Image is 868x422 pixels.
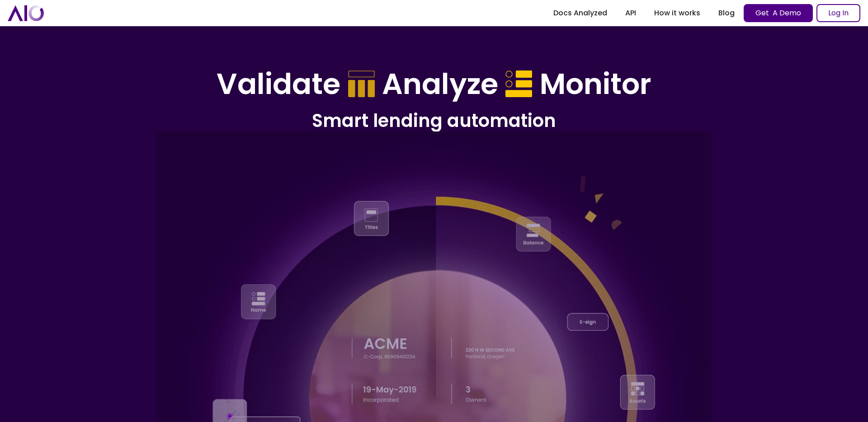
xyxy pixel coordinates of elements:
a: Blog [709,5,744,21]
a: How it works [645,5,709,21]
a: Get A Demo [744,4,813,22]
h2: Smart lending automation [176,109,692,132]
h1: Monitor [540,67,651,102]
h1: Analyze [382,67,498,102]
a: Log In [816,4,860,22]
a: API [616,5,645,21]
h1: Validate [217,67,340,102]
a: home [8,5,44,21]
a: Docs Analyzed [544,5,616,21]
